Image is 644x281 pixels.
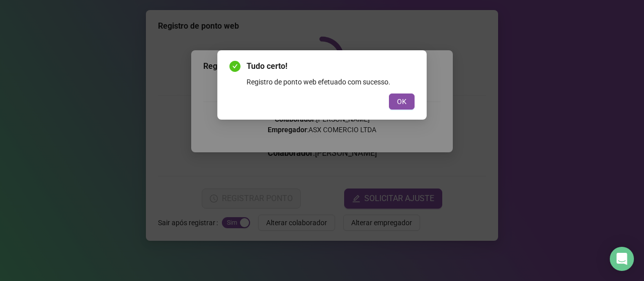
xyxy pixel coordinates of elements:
div: Registro de ponto web efetuado com sucesso. [247,76,415,87]
span: Tudo certo! [247,60,415,72]
div: Open Intercom Messenger [610,247,634,271]
span: OK [397,96,407,107]
button: OK [389,93,415,110]
span: check-circle [229,61,240,72]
